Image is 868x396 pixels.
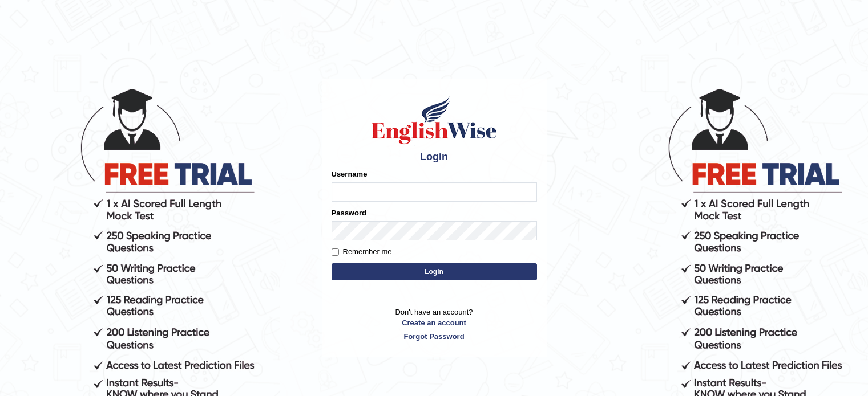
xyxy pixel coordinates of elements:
label: Remember me [332,246,392,258]
button: Login [332,263,537,280]
p: Don't have an account? [332,307,537,342]
label: Username [332,169,368,179]
label: Password [332,207,366,218]
input: Remember me [332,248,339,256]
a: Forgot Password [332,331,537,342]
img: Logo of English Wise sign in for intelligent practice with AI [369,95,499,146]
h4: Login [332,152,537,163]
a: Create an account [332,317,537,328]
